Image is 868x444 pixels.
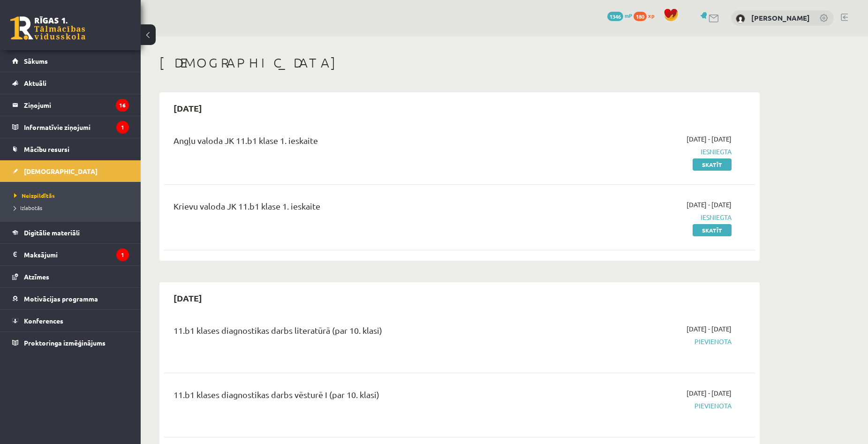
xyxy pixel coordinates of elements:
[12,160,129,182] a: [DEMOGRAPHIC_DATA]
[24,57,48,65] span: Sākums
[24,167,98,175] span: [DEMOGRAPHIC_DATA]
[24,316,63,325] span: Konferences
[12,244,129,265] a: Maksājumi1
[174,200,541,217] div: Krievu valoda JK 11.b1 klase 1. ieskaite
[14,204,42,211] span: Izlabotās
[12,288,129,309] a: Motivācijas programma
[10,16,85,40] a: Rīgas 1. Tālmācības vidusskola
[693,224,732,236] a: Skatīt
[14,203,131,212] a: Izlabotās
[12,310,129,331] a: Konferences
[164,97,211,119] h2: [DATE]
[687,388,732,398] span: [DATE] - [DATE]
[174,134,541,151] div: Angļu valoda JK 11.b1 klase 1. ieskaite
[12,94,129,116] a: Ziņojumi16
[24,145,69,153] span: Mācību resursi
[634,12,647,21] span: 180
[555,212,732,222] span: Iesniegta
[687,324,732,334] span: [DATE] - [DATE]
[555,147,732,157] span: Iesniegta
[24,79,46,87] span: Aktuāli
[116,121,129,134] i: 1
[174,388,541,406] div: 11.b1 klases diagnostikas darbs vēsturē I (par 10. klasi)
[24,116,129,138] legend: Informatīvie ziņojumi
[607,12,623,21] span: 1346
[12,116,129,138] a: Informatīvie ziņojumi1
[693,158,732,171] a: Skatīt
[24,339,106,347] span: Proktoringa izmēģinājums
[24,244,129,265] legend: Maksājumi
[24,228,80,237] span: Digitālie materiāli
[14,192,55,199] span: Neizpildītās
[14,191,131,200] a: Neizpildītās
[12,222,129,243] a: Digitālie materiāli
[116,248,129,261] i: 1
[625,12,632,19] span: mP
[24,94,129,116] legend: Ziņojumi
[634,12,659,19] a: 180 xp
[648,12,654,19] span: xp
[687,200,732,210] span: [DATE] - [DATE]
[736,14,745,23] img: Grigorijs Ivanovs
[164,287,211,309] h2: [DATE]
[24,272,49,281] span: Atzīmes
[174,324,541,341] div: 11.b1 klases diagnostikas darbs literatūrā (par 10. klasi)
[687,134,732,144] span: [DATE] - [DATE]
[555,337,732,346] span: Pievienota
[159,55,760,71] h1: [DEMOGRAPHIC_DATA]
[12,72,129,94] a: Aktuāli
[607,12,632,19] a: 1346 mP
[116,99,129,112] i: 16
[555,401,732,411] span: Pievienota
[12,50,129,72] a: Sākums
[12,266,129,287] a: Atzīmes
[24,294,98,303] span: Motivācijas programma
[12,138,129,160] a: Mācību resursi
[751,13,810,23] a: [PERSON_NAME]
[12,332,129,354] a: Proktoringa izmēģinājums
